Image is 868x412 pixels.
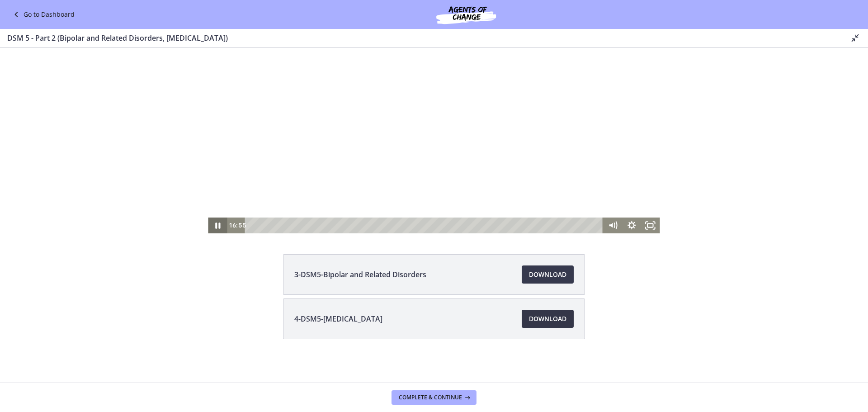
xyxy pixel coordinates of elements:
[641,238,660,254] button: Fullscreen
[208,238,227,254] button: Pause
[11,9,75,20] a: Go to Dashboard
[294,313,382,324] span: 4-DSM5-[MEDICAL_DATA]
[294,269,426,280] span: 3-DSM5-Bipolar and Related Disorders
[604,238,623,254] button: Mute
[412,4,520,25] img: Agents of Change Social Work Test Prep
[529,313,566,324] span: Download
[7,33,835,43] h3: DSM 5 - Part 2 (Bipolar and Related Disorders, [MEDICAL_DATA])
[522,265,574,284] a: Download
[399,394,462,401] span: Complete & continue
[392,390,476,405] button: Complete & continue
[622,238,641,254] button: Show settings menu
[522,310,574,328] a: Download
[529,269,566,280] span: Download
[252,238,599,254] div: Playbar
